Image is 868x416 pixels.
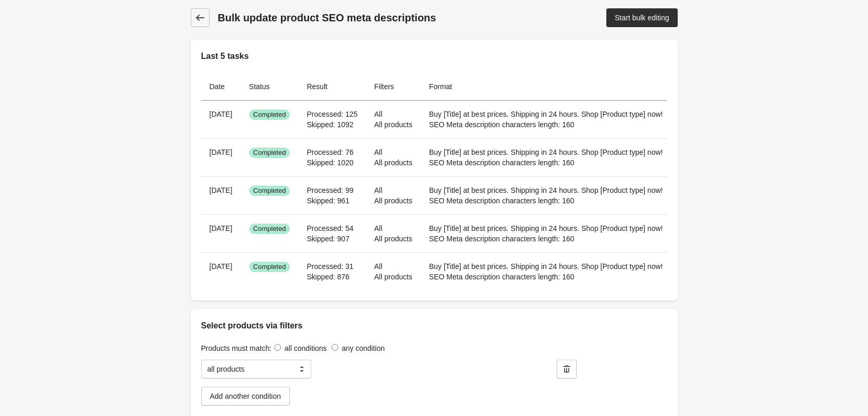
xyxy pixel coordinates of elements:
th: Status [241,73,299,101]
button: Add another condition [201,387,290,406]
th: [DATE] [201,101,241,138]
td: Processed: 125 Skipped: 1092 [298,101,365,138]
span: Completed [249,186,290,196]
td: All All products [366,138,421,176]
div: Start bulk editing [615,14,669,22]
td: Buy [Title] at best prices. Shipping in 24 hours. Shop [Product type] now! SEO Meta description c... [421,138,671,176]
th: Date [201,73,241,101]
th: [DATE] [201,138,241,176]
td: Processed: 54 Skipped: 907 [298,214,365,252]
th: [DATE] [201,176,241,214]
div: Products must match: [201,342,667,353]
td: Buy [Title] at best prices. Shipping in 24 hours. Shop [Product type] now! SEO Meta description c... [421,214,671,252]
th: [DATE] [201,252,241,290]
span: Completed [249,109,290,120]
td: Processed: 31 Skipped: 876 [298,252,365,290]
th: [DATE] [201,214,241,252]
td: Buy [Title] at best prices. Shipping in 24 hours. Shop [Product type] now! SEO Meta description c... [421,252,671,290]
th: Format [421,73,671,101]
td: Buy [Title] at best prices. Shipping in 24 hours. Shop [Product type] now! SEO Meta description c... [421,176,671,214]
td: Processed: 99 Skipped: 961 [298,176,365,214]
td: All All products [366,176,421,214]
h2: Last 5 tasks [201,50,667,63]
td: All All products [366,252,421,290]
label: all conditions [285,344,327,352]
div: Add another condition [210,392,281,400]
h1: Bulk update product SEO meta descriptions [218,10,513,25]
td: All All products [366,101,421,138]
h2: Select products via filters [201,320,667,332]
label: any condition [342,344,385,352]
th: Result [298,73,365,101]
span: Completed [249,224,290,234]
td: Buy [Title] at best prices. Shipping in 24 hours. Shop [Product type] now! SEO Meta description c... [421,101,671,138]
span: Completed [249,148,290,158]
td: All All products [366,214,421,252]
th: Filters [366,73,421,101]
td: Processed: 76 Skipped: 1020 [298,138,365,176]
span: Completed [249,262,290,272]
a: Start bulk editing [606,8,677,27]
